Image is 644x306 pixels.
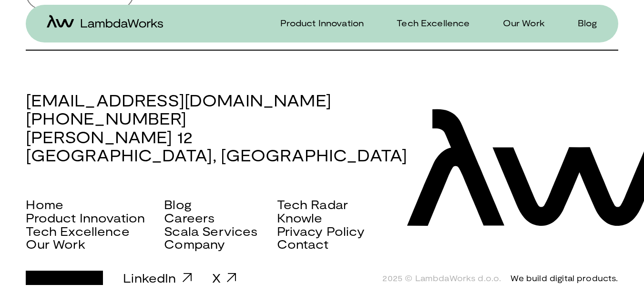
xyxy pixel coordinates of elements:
a: Tech Radar [277,198,348,211]
a: Our Work [26,238,85,251]
p: Product Innovation [280,16,364,30]
a: Company [164,238,225,251]
a: X [212,271,236,285]
a: LinkedIn [123,271,192,285]
a: Our Work [491,16,545,30]
p: Tech Excellence [397,16,470,30]
a: Tech Excellence [385,16,470,30]
h3: [EMAIL_ADDRESS][DOMAIN_NAME] [PHONE_NUMBER] [PERSON_NAME] 12 [GEOGRAPHIC_DATA], [GEOGRAPHIC_DATA] [26,91,618,165]
a: Careers [164,211,215,225]
div: We build digital products. [511,273,618,283]
a: Blog [566,16,597,30]
a: Privacy Policy [277,225,365,238]
p: Blog [578,16,597,30]
a: Product Innovation [269,16,364,30]
a: Product Innovation [26,211,145,225]
a: Scala Services [164,225,257,238]
a: Instagram [26,271,103,285]
a: Home [26,198,63,211]
a: home-icon [47,15,163,32]
a: Knowle [277,211,323,225]
a: Contact [277,238,329,251]
a: Blog [164,198,192,211]
p: Our Work [503,16,545,30]
a: Tech Excellence [26,225,129,238]
span: 2025 © LambdaWorks d.o.o. [382,273,501,283]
